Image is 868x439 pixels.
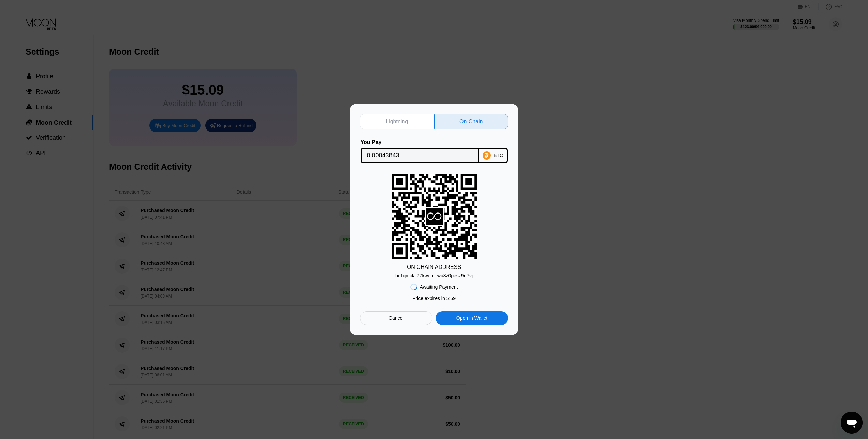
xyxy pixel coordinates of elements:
div: Awaiting Payment [420,284,458,290]
div: ON CHAIN ADDRESS [407,264,461,270]
div: You Pay [361,139,479,146]
div: Cancel [389,315,404,321]
div: On-Chain [434,114,509,129]
div: On-Chain [459,118,483,125]
div: Open in Wallet [436,311,508,325]
div: Open in Wallet [456,315,487,321]
div: Lightning [360,114,434,129]
div: Lightning [386,118,408,125]
div: Cancel [360,311,432,325]
iframe: Button to launch messaging window [841,412,863,434]
span: 5 : 59 [446,296,456,301]
div: BTC [494,153,503,158]
div: Price expires in [412,296,456,301]
div: bc1qmclaj77kweh...wu8z0pesz9rf7vj [395,273,473,278]
div: bc1qmclaj77kweh...wu8z0pesz9rf7vj [395,270,473,278]
div: You PayBTC [360,139,508,163]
